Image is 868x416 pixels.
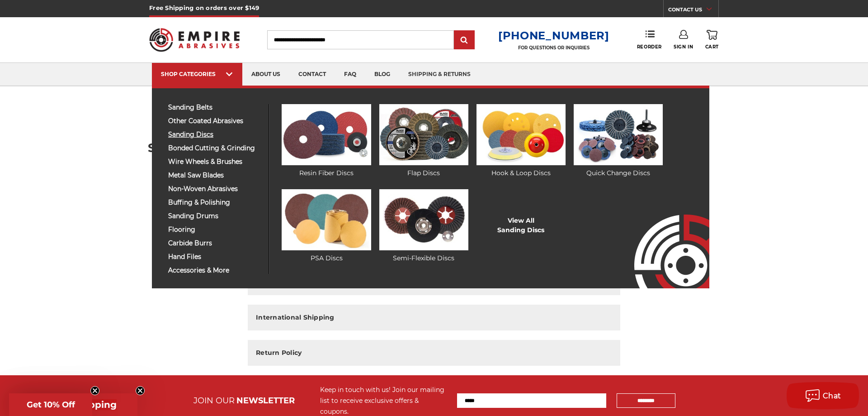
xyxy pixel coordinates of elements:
[637,30,662,49] a: Reorder
[399,63,480,86] a: shipping & returns
[282,104,371,178] a: Resin Fiber Discs
[498,45,609,51] p: FOR QUESTIONS OR INQUIRIES
[668,5,718,17] a: CONTACT US
[9,393,92,416] div: Get 10% OffClose teaser
[248,305,620,330] button: International Shipping
[282,104,371,165] img: Resin Fiber Discs
[498,29,609,42] a: [PHONE_NUMBER]
[256,348,302,358] h2: Return Policy
[168,158,262,165] span: wire wheels & brushes
[365,63,399,86] a: blog
[282,189,371,250] img: PSA Discs
[168,213,262,220] span: sanding drums
[168,267,262,274] span: accessories & more
[242,63,289,86] a: about us
[282,189,371,263] a: PSA Discs
[149,22,240,57] img: Empire Abrasives
[476,104,566,165] img: Hook & Loop Discs
[379,189,468,250] img: Semi-Flexible Discs
[168,118,262,124] span: other coated abrasives
[161,71,233,77] div: SHOP CATEGORIES
[379,104,468,165] img: Flap Discs
[787,382,859,409] button: Chat
[168,240,262,247] span: carbide burrs
[618,188,709,288] img: Empire Abrasives Logo Image
[705,44,719,50] span: Cart
[90,386,99,395] button: Close teaser
[637,44,662,50] span: Reorder
[168,199,262,206] span: buffing & polishing
[168,104,262,111] span: sanding belts
[148,142,721,154] h1: Shipping & Returns
[193,396,235,406] span: JOIN OUR
[379,104,468,178] a: Flap Discs
[574,104,663,165] img: Quick Change Discs
[168,226,262,233] span: flooring
[497,216,544,235] a: View AllSanding Discs
[574,104,663,178] a: Quick Change Discs
[168,186,262,192] span: non-woven abrasives
[705,30,719,50] a: Cart
[823,392,841,400] span: Chat
[27,400,75,410] span: Get 10% Off
[236,396,295,406] span: NEWSLETTER
[674,44,693,50] span: Sign In
[168,253,262,260] span: hand files
[248,340,620,366] button: Return Policy
[168,172,262,179] span: metal saw blades
[289,63,335,86] a: contact
[476,104,566,178] a: Hook & Loop Discs
[9,393,137,416] div: Get Free ShippingClose teaser
[379,189,468,263] a: Semi-Flexible Discs
[256,313,335,322] h2: International Shipping
[335,63,365,86] a: faq
[455,31,473,49] input: Submit
[136,386,145,395] button: Close teaser
[168,131,262,138] span: sanding discs
[168,145,262,152] span: bonded cutting & grinding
